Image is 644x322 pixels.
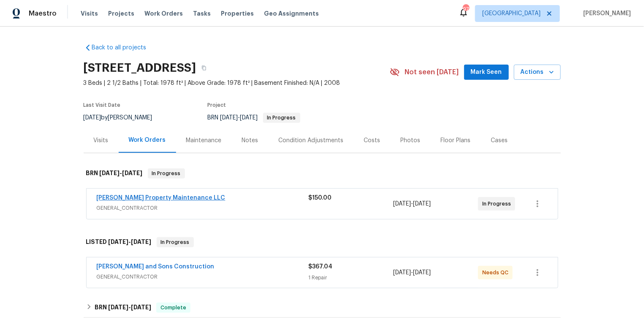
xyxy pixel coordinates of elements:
span: [DATE] [240,115,258,121]
span: [DATE] [131,239,152,245]
span: Last Visit Date [84,103,121,108]
div: Cases [491,136,508,145]
a: [PERSON_NAME] Property Maintenance LLC [97,195,226,201]
div: Condition Adjustments [279,136,344,145]
h6: BRN [95,303,151,313]
button: Actions [514,65,561,80]
div: Maintenance [186,136,222,145]
span: [DATE] [393,201,411,207]
span: In Progress [482,200,514,208]
span: [DATE] [413,201,431,207]
span: Not seen [DATE] [405,68,459,76]
span: Actions [521,67,554,78]
span: Tasks [193,11,211,16]
span: [DATE] [84,115,101,121]
span: [GEOGRAPHIC_DATA] [482,9,541,18]
h6: BRN [86,168,143,179]
span: $367.04 [309,264,333,270]
span: 3 Beds | 2 1/2 Baths | Total: 1978 ft² | Above Grade: 1978 ft² | Basement Finished: N/A | 2008 [84,79,390,87]
div: BRN [DATE]-[DATE]Complete [84,298,561,318]
button: Copy Address [196,60,212,76]
span: BRN [208,115,300,121]
span: GENERAL_CONTRACTOR [97,204,309,212]
div: by [PERSON_NAME] [84,113,163,123]
span: $150.00 [309,195,332,201]
span: [DATE] [100,170,120,176]
span: [DATE] [109,239,129,245]
span: [DATE] [131,304,151,310]
span: Geo Assignments [264,9,319,18]
span: - [100,170,143,176]
span: Maestro [29,9,57,18]
span: GENERAL_CONTRACTOR [97,273,309,281]
span: Needs QC [482,268,512,277]
span: Properties [221,9,254,18]
a: [PERSON_NAME] and Sons Construction [97,264,215,270]
span: [DATE] [220,115,238,121]
div: 97 [463,5,469,14]
span: Visits [81,9,98,18]
span: Mark Seen [471,67,502,78]
div: Costs [364,136,380,145]
span: [DATE] [413,270,431,276]
div: 1 Repair [309,273,394,282]
span: [PERSON_NAME] [580,9,631,18]
span: Project [208,103,226,108]
h2: [STREET_ADDRESS] [84,64,196,72]
span: - [393,268,431,277]
div: Photos [401,136,421,145]
span: Work Orders [144,9,183,18]
h6: LISTED [86,237,152,247]
span: In Progress [264,115,299,120]
div: Work Orders [129,136,166,144]
span: - [109,239,152,245]
button: Mark Seen [464,65,509,80]
span: In Progress [158,238,193,246]
div: LISTED [DATE]-[DATE]In Progress [84,229,561,256]
span: - [108,304,151,310]
div: Floor Plans [441,136,471,145]
span: Projects [108,9,134,18]
span: In Progress [149,169,184,178]
span: - [220,115,258,121]
span: [DATE] [393,270,411,276]
div: Visits [94,136,109,145]
span: [DATE] [122,170,143,176]
div: Notes [242,136,258,145]
a: Back to all projects [84,43,165,52]
span: [DATE] [108,304,128,310]
span: Complete [157,303,190,312]
div: BRN [DATE]-[DATE]In Progress [84,160,561,187]
span: - [393,200,431,208]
